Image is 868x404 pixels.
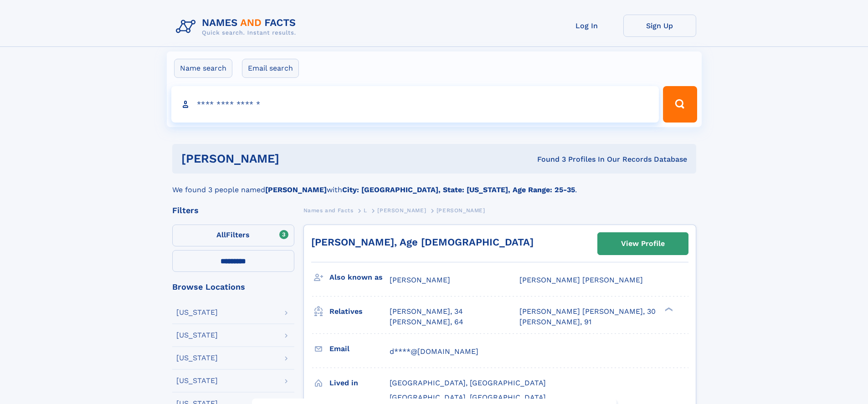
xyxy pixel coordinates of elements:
a: [PERSON_NAME], Age [DEMOGRAPHIC_DATA] [311,236,534,248]
a: [PERSON_NAME] [377,205,426,216]
div: [US_STATE] [176,354,218,362]
div: ❯ [663,307,673,312]
h3: Also known as [329,270,390,285]
a: [PERSON_NAME] [PERSON_NAME], 30 [519,307,656,317]
span: All [216,230,226,239]
span: [PERSON_NAME] [390,276,450,284]
label: Name search [174,59,232,78]
span: [PERSON_NAME] [437,207,485,214]
a: L [364,205,367,216]
div: Browse Locations [172,283,294,291]
input: search input [171,86,659,123]
a: [PERSON_NAME], 91 [519,317,591,327]
b: [PERSON_NAME] [265,185,327,194]
div: [US_STATE] [176,332,218,339]
a: Log In [550,15,623,37]
b: City: [GEOGRAPHIC_DATA], State: [US_STATE], Age Range: 25-35 [342,185,575,194]
h1: [PERSON_NAME] [181,153,408,164]
label: Email search [242,59,299,78]
h3: Relatives [329,304,390,319]
a: Sign Up [623,15,696,37]
a: [PERSON_NAME], 64 [390,317,463,327]
span: [PERSON_NAME] [PERSON_NAME] [519,276,643,284]
span: L [364,207,367,214]
label: Filters [172,225,294,246]
div: We found 3 people named with . [172,174,696,195]
div: [US_STATE] [176,309,218,316]
div: [US_STATE] [176,377,218,384]
img: Logo Names and Facts [172,15,303,39]
span: [GEOGRAPHIC_DATA], [GEOGRAPHIC_DATA] [390,393,546,402]
a: View Profile [598,233,688,255]
span: [GEOGRAPHIC_DATA], [GEOGRAPHIC_DATA] [390,378,546,387]
a: [PERSON_NAME], 34 [390,307,463,317]
h3: Lived in [329,375,390,391]
a: Names and Facts [303,205,354,216]
div: Filters [172,206,294,215]
div: Found 3 Profiles In Our Records Database [408,154,687,164]
h3: Email [329,341,390,357]
span: [PERSON_NAME] [377,207,426,214]
button: Search Button [663,86,697,123]
div: View Profile [621,233,665,254]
